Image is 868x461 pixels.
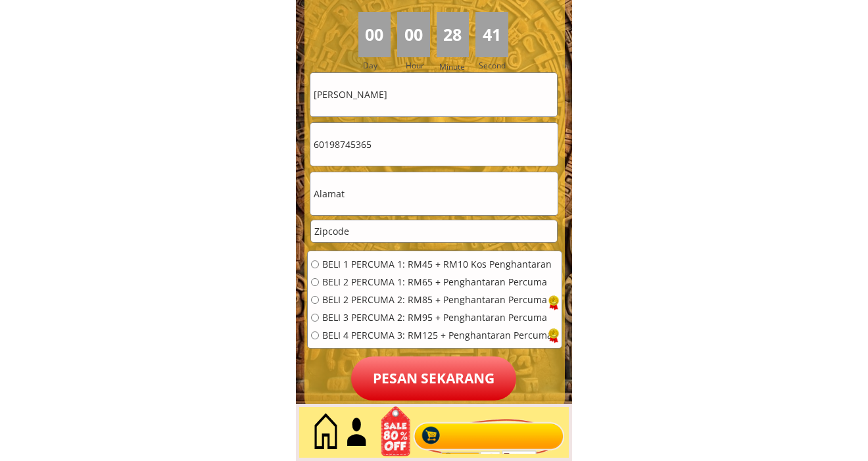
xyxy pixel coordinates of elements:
input: Nama [310,73,557,116]
h3: Minute [439,61,468,73]
input: Zipcode [311,220,556,242]
span: BELI 2 PERCUMA 2: RM85 + Penghantaran Percuma [322,295,552,304]
span: BELI 4 PERCUMA 3: RM125 + Penghantaran Percuma [322,331,552,340]
span: BELI 1 PERCUMA 1: RM45 + RM10 Kos Penghantaran [322,260,552,269]
h3: Hour [406,59,433,72]
input: Telefon [310,123,557,166]
h3: Day [363,59,396,72]
p: Pesan sekarang [351,356,516,400]
span: BELI 3 PERCUMA 2: RM95 + Penghantaran Percuma [322,313,552,322]
span: BELI 2 PERCUMA 1: RM65 + Penghantaran Percuma [322,278,552,287]
input: Alamat [310,172,557,215]
h3: Second [479,59,511,72]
